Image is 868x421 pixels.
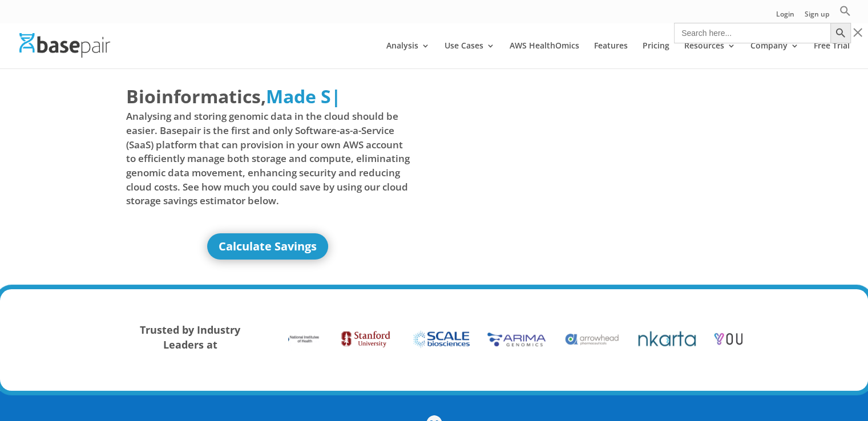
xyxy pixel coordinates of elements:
a: Free Trial [814,42,850,68]
a: Features [594,42,628,68]
a: Search Icon Link [839,5,851,23]
iframe: Basepair - NGS Analysis Simplified [443,83,727,243]
strong: Trusted by Industry Leaders at [140,323,240,351]
svg: Search [839,5,851,17]
a: Analysis [386,42,430,68]
span: Bioinformatics, [126,83,266,110]
iframe: Drift Widget Chat Controller [811,364,854,407]
a: Calculate Savings [207,233,328,260]
a: AWS HealthOmics [510,42,579,68]
a: Sign up [805,11,829,23]
img: Basepair [19,33,110,58]
a: Login [776,11,794,23]
a: Use Cases [445,42,495,68]
span: Analysing and storing genomic data in the cloud should be easier. Basepair is the first and only ... [126,110,410,208]
input: Search here... [674,23,830,43]
a: Resources [684,42,736,68]
a: Company [750,42,799,68]
span: | [331,84,341,108]
span: Made S [266,84,331,108]
svg: Search [834,27,847,39]
a: Pricing [643,42,669,68]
